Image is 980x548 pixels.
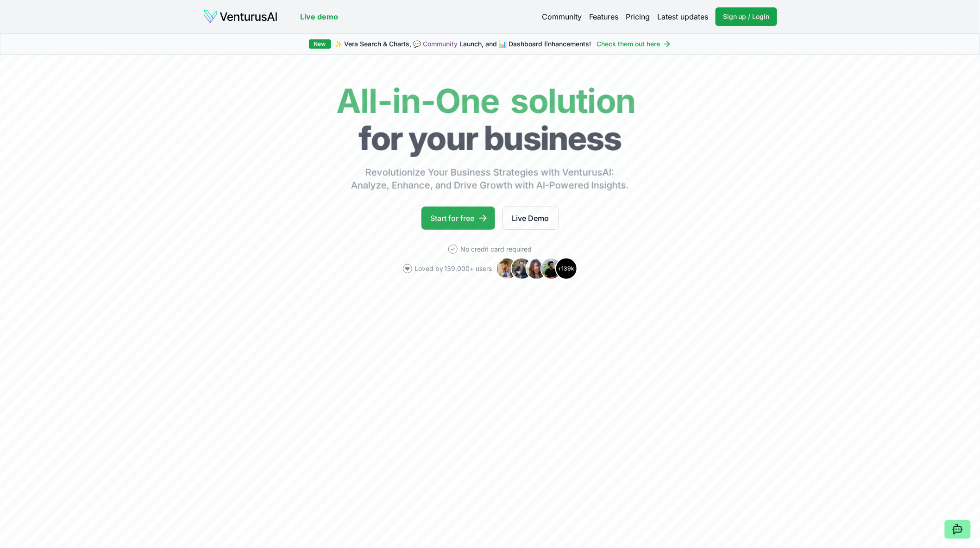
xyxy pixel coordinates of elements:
[496,258,518,280] img: Avatar 1
[503,207,559,230] a: Live Demo
[540,258,563,280] img: Avatar 4
[300,11,338,22] a: Live demo
[309,39,331,49] div: New
[526,258,548,280] img: Avatar 3
[421,207,495,230] a: Start for free
[716,7,777,26] a: Sign up / Login
[511,258,533,280] img: Avatar 2
[626,11,650,22] a: Pricing
[423,40,458,48] a: Community
[203,9,278,24] img: logo
[335,39,591,49] span: ✨ Vera Search & Charts, 💬 Launch, and 📊 Dashboard Enhancements!
[589,11,618,22] a: Features
[597,39,672,49] a: Check them out here
[657,11,708,22] a: Latest updates
[542,11,582,22] a: Community
[723,12,770,21] span: Sign up / Login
